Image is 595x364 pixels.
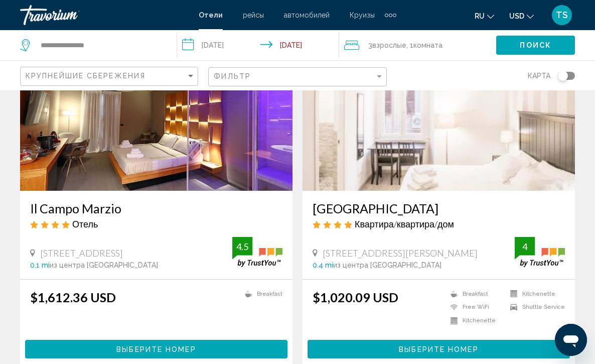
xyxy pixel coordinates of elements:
ins: $1,612.36 USD [30,290,116,305]
a: Отели [199,11,223,19]
span: карта [528,69,550,83]
button: Toggle map [550,71,575,80]
iframe: Button to launch messaging window [555,324,587,356]
a: Круизы [350,11,375,19]
a: Выберите номер [25,342,287,353]
li: Breakfast [240,290,282,298]
span: [STREET_ADDRESS] [40,248,123,259]
a: рейсы [243,11,264,19]
span: 3 [368,38,406,52]
img: trustyou-badge.svg [515,237,565,267]
a: Il Campo Marzio [30,201,282,216]
a: [GEOGRAPHIC_DATA] [313,201,565,216]
span: Поиск [520,42,551,50]
div: 4 [515,240,535,253]
li: Kitchenette [445,316,505,325]
li: Free WiFi [445,303,505,312]
a: Travorium [20,5,189,25]
button: Check-in date: Oct 13, 2025 Check-out date: Oct 17, 2025 [177,30,339,60]
span: , 1 [406,38,442,52]
span: 0.1 mi [30,261,50,269]
li: Shuttle Service [505,303,565,312]
button: Выберите номер [25,340,287,358]
li: Breakfast [445,290,505,298]
span: из центра [GEOGRAPHIC_DATA] [50,261,158,269]
button: Change currency [509,9,534,23]
img: Hotel image [20,30,292,191]
span: ru [475,12,485,20]
div: 4 star Apartment [313,218,565,229]
span: Комната [413,41,442,49]
ins: $1,020.09 USD [313,290,398,305]
div: 4.5 [232,240,252,253]
button: Filter [208,67,386,87]
span: Выберите номер [399,345,478,353]
span: Крупнейшие сбережения [26,72,145,80]
button: User Menu [549,5,575,26]
span: USD [509,12,524,20]
span: TS [556,10,568,20]
span: Квартира/квартира/дом [355,218,454,229]
span: из центра [GEOGRAPHIC_DATA] [333,261,441,269]
span: Выберите номер [116,345,196,353]
span: [STREET_ADDRESS][PERSON_NAME] [323,248,478,259]
li: Kitchenette [505,290,565,298]
button: Выберите номер [308,340,570,358]
button: Поиск [496,36,575,54]
a: автомобилей [284,11,330,19]
span: Отель [72,218,98,229]
button: Extra navigation items [385,7,396,23]
span: Взрослые [372,41,406,49]
mat-select: Sort by [26,72,195,81]
span: Фильтр [214,72,251,80]
img: Hotel image [303,30,575,191]
button: Change language [475,9,494,23]
a: Выберите номер [308,342,570,353]
button: Travelers: 3 adults, 0 children [339,30,496,60]
span: 0.4 mi [313,261,333,269]
img: trustyou-badge.svg [232,237,282,267]
div: 4 star Hotel [30,218,282,229]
